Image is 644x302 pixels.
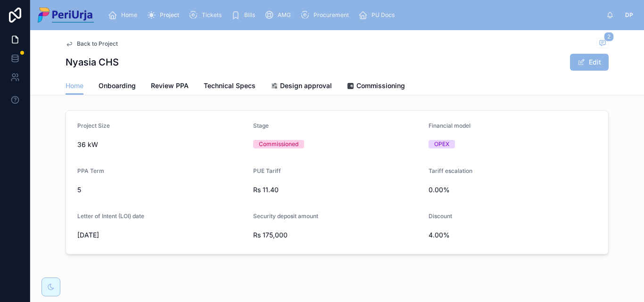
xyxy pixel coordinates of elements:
span: Security deposit amount [253,212,318,220]
a: Project [144,7,186,24]
span: Design approval [280,81,332,90]
span: 5 [77,185,246,195]
span: 36 kW [77,140,246,149]
span: Rs 11.40 [253,185,421,195]
span: PUE Tariff [253,167,281,174]
div: OPEX [434,140,449,148]
span: 0.00% [429,185,597,195]
a: Tickets [186,7,228,24]
div: Commissioned [259,140,298,148]
a: PU Docs [355,7,401,24]
span: AMG [278,11,291,19]
img: App logo [38,8,94,23]
span: Review PPA [151,81,189,90]
span: Bills [244,11,255,19]
a: Bills [228,7,262,24]
a: Back to Project [66,40,118,48]
a: Onboarding [99,77,136,96]
span: Financial model [429,122,471,129]
span: Project Size [77,122,110,129]
span: Letter of Intent (LOI) date [77,212,144,220]
span: Procurement [314,11,349,19]
span: Home [66,81,83,90]
button: 2 [596,38,609,49]
span: Back to Project [77,40,118,48]
span: PU Docs [372,11,395,19]
a: Home [105,7,144,24]
div: scrollable content [101,5,606,25]
span: Stage [253,122,269,129]
span: 2 [604,32,614,41]
span: 4.00% [429,230,597,240]
a: Design approval [271,77,332,96]
span: Onboarding [99,81,136,90]
span: Discount [429,212,452,220]
span: Rs 175,000 [253,230,421,240]
a: Home [66,77,83,95]
h1: Nyasia CHS [66,56,119,69]
a: AMG [262,7,297,24]
span: Project [160,11,179,19]
span: Tariff escalation [429,167,472,174]
span: [DATE] [77,230,246,240]
span: Technical Specs [204,81,256,90]
span: PPA Term [77,167,104,174]
a: Commissioning [347,77,405,96]
a: Procurement [297,7,355,24]
span: DP [625,11,633,19]
button: Edit [570,54,609,71]
a: Technical Specs [204,77,256,96]
span: Tickets [202,11,222,19]
span: Home [121,11,137,19]
a: Review PPA [151,77,189,96]
span: Commissioning [356,81,405,90]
